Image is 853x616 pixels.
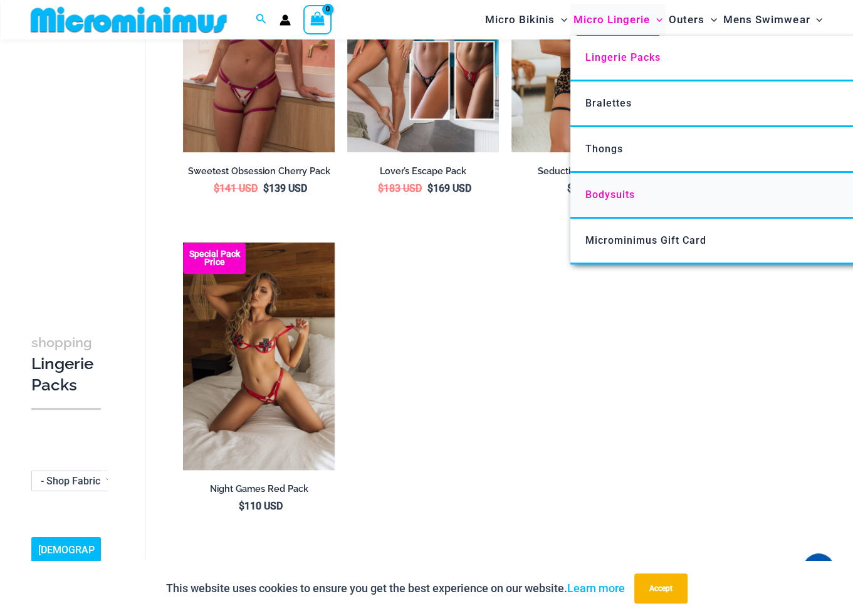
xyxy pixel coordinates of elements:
span: Mens Swimwear [723,4,810,36]
p: This website uses cookies to ensure you get the best experience on our website. [166,579,625,598]
span: - Shop Fabric Type [41,475,125,487]
span: $ [239,500,244,512]
span: Bodysuits [585,189,635,201]
a: Search icon link [256,12,267,28]
button: Accept [634,573,688,603]
span: Menu Toggle [650,4,662,36]
a: Seduction Animal Pack [511,165,663,182]
a: Night Games Red Pack [183,483,335,499]
a: Account icon link [280,14,291,26]
h2: Seduction Animal Pack [511,165,663,177]
bdi: 129 USD [567,182,611,194]
b: Special Pack Price [183,250,246,266]
bdi: 183 USD [378,182,422,194]
bdi: 169 USD [427,182,471,194]
a: OutersMenu ToggleMenu Toggle [666,4,720,36]
span: - Shop Fabric Type [32,471,118,491]
a: Micro BikinisMenu ToggleMenu Toggle [482,4,570,36]
img: MM SHOP LOGO FLAT [26,6,232,34]
span: Menu Toggle [704,4,717,36]
span: Micro Lingerie [573,4,650,36]
span: $ [214,182,219,194]
h3: Lingerie Packs [31,331,101,395]
a: [DEMOGRAPHIC_DATA] Sizing Guide [31,537,101,603]
bdi: 141 USD [214,182,258,194]
span: Thongs [585,143,623,155]
a: Night Games Red 1133 Bralette 6133 Thong 04 Night Games Red 1133 Bralette 6133 Thong 06Night Game... [183,243,335,470]
iframe: TrustedSite Certified [31,42,144,293]
span: - Shop Fabric Type [31,471,119,491]
a: Mens SwimwearMenu ToggleMenu Toggle [720,4,825,36]
h2: Night Games Red Pack [183,483,335,495]
span: Microminimus Gift Card [585,234,706,246]
span: Outers [669,4,704,36]
span: $ [567,182,573,194]
span: shopping [31,335,92,350]
h2: Lover’s Escape Pack [347,165,499,177]
h2: Sweetest Obsession Cherry Pack [183,165,335,177]
bdi: 110 USD [239,500,283,512]
span: $ [378,182,384,194]
img: Night Games Red 1133 Bralette 6133 Thong 04 [183,243,335,470]
span: Menu Toggle [555,4,567,36]
nav: Site Navigation [480,2,828,38]
bdi: 139 USD [263,182,307,194]
a: Learn more [567,582,625,595]
a: Sweetest Obsession Cherry Pack [183,165,335,182]
span: Menu Toggle [810,4,822,36]
span: $ [427,182,433,194]
span: Lingerie Packs [585,51,661,63]
span: Bralettes [585,97,632,109]
a: View Shopping Cart, empty [303,5,332,34]
span: Micro Bikinis [485,4,555,36]
a: Micro LingerieMenu ToggleMenu Toggle [570,4,666,36]
span: $ [263,182,269,194]
a: Lover’s Escape Pack [347,165,499,182]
